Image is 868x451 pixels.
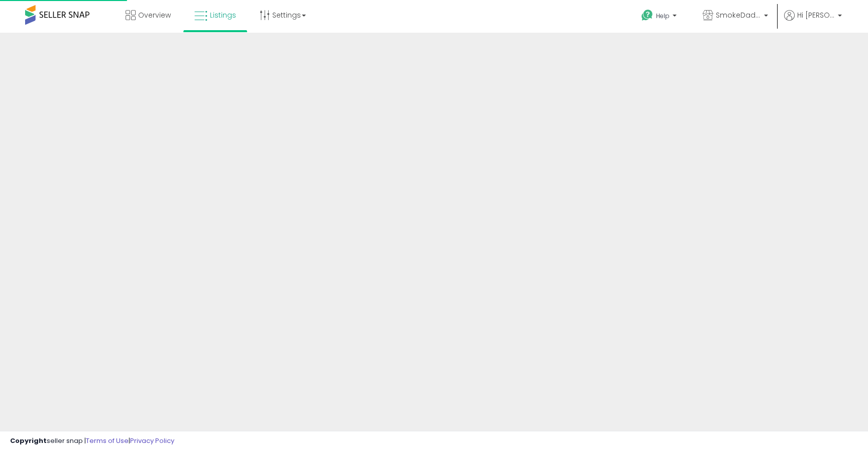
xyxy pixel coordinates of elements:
[641,9,654,22] i: Get Help
[633,2,687,33] a: Help
[716,10,761,20] span: SmokeDaddy LLC
[784,10,842,33] a: Hi [PERSON_NAME]
[138,10,171,20] span: Overview
[130,436,174,445] a: Privacy Policy
[10,436,47,445] strong: Copyright
[656,12,670,20] span: Help
[86,436,129,445] a: Terms of Use
[10,436,174,446] div: seller snap | |
[210,10,236,20] span: Listings
[797,10,835,20] span: Hi [PERSON_NAME]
